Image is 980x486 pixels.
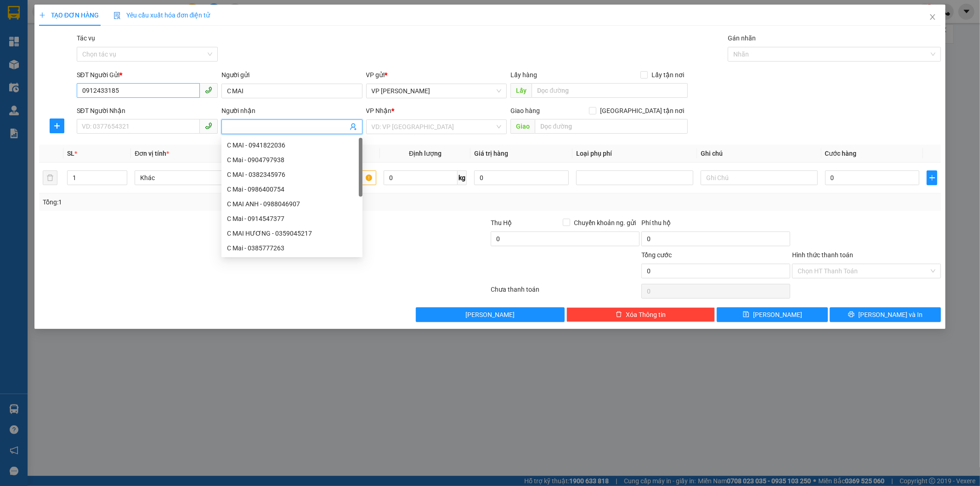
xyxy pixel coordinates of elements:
[616,311,622,318] span: delete
[366,107,392,114] span: VP Nhận
[929,13,936,21] span: close
[532,83,688,98] input: Dọc đường
[221,153,363,167] div: C Mai - 0904797938
[535,119,688,134] input: Dọc đường
[86,23,384,34] li: Cổ Đạm, xã [GEOGRAPHIC_DATA], [GEOGRAPHIC_DATA]
[366,70,507,80] div: VP gửi
[221,226,363,241] div: C MAI HƯƠNG - 0359045217
[465,310,515,320] span: [PERSON_NAME]
[474,170,569,185] input: 0
[728,34,756,42] label: Gán nhãn
[792,251,853,259] label: Hình thức thanh toán
[927,174,937,181] span: plus
[227,214,357,224] div: C Mai - 0914547377
[227,155,357,165] div: C Mai - 0904797938
[717,307,828,322] button: save[PERSON_NAME]
[39,12,45,18] span: plus
[227,243,357,253] div: C Mai - 0385777263
[77,34,95,42] label: Tác vụ
[743,311,749,318] span: save
[697,145,821,163] th: Ghi chú
[221,167,363,182] div: C MAI - 0382345976
[221,211,363,226] div: C Mai - 0914547377
[221,70,363,80] div: Người gửi
[641,218,790,232] div: Phí thu hộ
[39,11,99,19] span: TẠO ĐƠN HÀNG
[67,150,74,157] span: SL
[596,106,688,116] span: [GEOGRAPHIC_DATA] tận nơi
[350,123,357,130] span: user-add
[927,170,937,185] button: plus
[50,122,64,130] span: plus
[205,122,212,130] span: phone
[409,150,442,157] span: Định lượng
[205,86,212,94] span: phone
[86,34,384,45] li: Hotline: 1900252555
[227,170,357,180] div: C MAI - 0382345976
[848,311,855,318] span: printer
[490,284,641,300] div: Chưa thanh toán
[221,241,363,255] div: C Mai - 0385777263
[458,170,467,185] span: kg
[50,119,64,133] button: plus
[641,251,672,259] span: Tổng cước
[113,11,210,19] span: Yêu cầu xuất hóa đơn điện tử
[227,199,357,209] div: C MAI ANH - 0988046907
[77,106,218,116] div: SĐT Người Nhận
[416,307,565,322] button: [PERSON_NAME]
[510,71,537,79] span: Lấy hàng
[227,228,357,238] div: C MAI HƯƠNG - 0359045217
[858,310,923,320] span: [PERSON_NAME] và In
[113,12,121,19] img: icon
[570,218,640,228] span: Chuyển khoản ng. gửi
[566,307,715,322] button: deleteXóa Thông tin
[626,310,666,320] span: Xóa Thông tin
[510,107,540,114] span: Giao hàng
[572,145,697,163] th: Loại phụ phí
[221,197,363,211] div: C MAI ANH - 0988046907
[11,11,57,57] img: logo.jpg
[135,150,169,157] span: Đơn vị tính
[830,307,941,322] button: printer[PERSON_NAME] và In
[753,310,802,320] span: [PERSON_NAME]
[648,70,688,80] span: Lấy tận nơi
[474,150,508,157] span: Giá trị hàng
[510,119,535,134] span: Giao
[43,170,57,185] button: delete
[221,138,363,153] div: C MAI - 0941822036
[491,219,512,226] span: Thu Hộ
[140,171,246,185] span: Khác
[77,70,218,80] div: SĐT Người Gửi
[920,5,946,30] button: Close
[221,106,363,116] div: Người nhận
[227,184,357,194] div: C Mai - 0986400754
[43,197,378,207] div: Tổng: 1
[227,140,357,150] div: C MAI - 0941822036
[510,83,532,98] span: Lấy
[11,67,160,82] b: GỬI : VP [PERSON_NAME]
[825,150,857,157] span: Cước hàng
[701,170,818,185] input: Ghi Chú
[221,182,363,197] div: C Mai - 0986400754
[372,84,502,98] span: VP Cương Gián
